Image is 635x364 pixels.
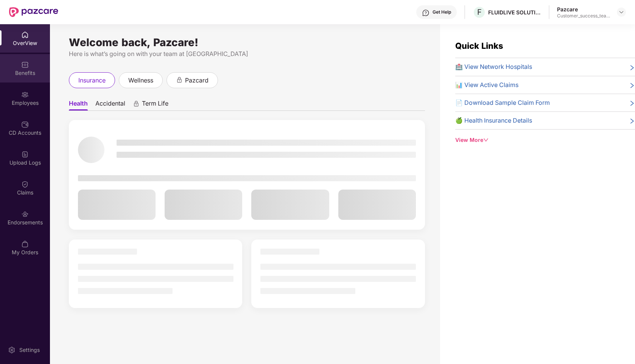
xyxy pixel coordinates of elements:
img: svg+xml;base64,PHN2ZyBpZD0iU2V0dGluZy0yMHgyMCIgeG1sbnM9Imh0dHA6Ly93d3cudzMub3JnLzIwMDAvc3ZnIiB3aW... [8,346,16,354]
div: animation [133,100,140,107]
span: Term Life [142,100,168,110]
span: right [629,100,635,107]
span: Quick Links [455,41,503,51]
span: Health [69,100,88,110]
span: right [629,64,635,72]
img: svg+xml;base64,PHN2ZyBpZD0iQmVuZWZpdHMiIHhtbG5zPSJodHRwOi8vd3d3LnczLm9yZy8yMDAwL3N2ZyIgd2lkdGg9Ij... [21,61,29,68]
img: svg+xml;base64,PHN2ZyBpZD0iTXlfT3JkZXJzIiBkYXRhLW5hbWU9Ik15IE9yZGVycyIgeG1sbnM9Imh0dHA6Ly93d3cudz... [21,240,29,248]
img: svg+xml;base64,PHN2ZyBpZD0iRW5kb3JzZW1lbnRzIiB4bWxucz0iaHR0cDovL3d3dy53My5vcmcvMjAwMC9zdmciIHdpZH... [21,210,29,218]
img: svg+xml;base64,PHN2ZyBpZD0iQ0RfQWNjb3VudHMiIGRhdGEtbmFtZT0iQ0QgQWNjb3VudHMiIHhtbG5zPSJodHRwOi8vd3... [21,121,29,128]
span: right [629,82,635,90]
span: 🏥 View Network Hospitals [455,62,532,72]
img: svg+xml;base64,PHN2ZyBpZD0iQ2xhaW0iIHhtbG5zPSJodHRwOi8vd3d3LnczLm9yZy8yMDAwL3N2ZyIgd2lkdGg9IjIwIi... [21,180,29,188]
div: Settings [17,346,42,354]
img: New Pazcare Logo [9,7,58,17]
img: svg+xml;base64,PHN2ZyBpZD0iSG9tZSIgeG1sbnM9Imh0dHA6Ly93d3cudzMub3JnLzIwMDAvc3ZnIiB3aWR0aD0iMjAiIG... [21,31,29,39]
div: Welcome back, Pazcare! [69,39,425,45]
img: svg+xml;base64,PHN2ZyBpZD0iVXBsb2FkX0xvZ3MiIGRhdGEtbmFtZT0iVXBsb2FkIExvZ3MiIHhtbG5zPSJodHRwOi8vd3... [21,151,29,158]
span: 📊 View Active Claims [455,80,518,90]
div: animation [176,76,183,83]
span: wellness [128,76,153,85]
img: svg+xml;base64,PHN2ZyBpZD0iSGVscC0zMngzMiIgeG1sbnM9Imh0dHA6Ly93d3cudzMub3JnLzIwMDAvc3ZnIiB3aWR0aD... [422,9,430,17]
div: View More [455,136,635,144]
img: svg+xml;base64,PHN2ZyBpZD0iRHJvcGRvd24tMzJ4MzIiIHhtbG5zPSJodHRwOi8vd3d3LnczLm9yZy8yMDAwL3N2ZyIgd2... [618,9,624,15]
div: Customer_success_team_lead [557,13,610,19]
span: pazcard [185,76,209,85]
span: 🍏 Health Insurance Details [455,116,532,125]
div: FLUIDLIVE SOLUTIONS [488,9,541,16]
span: down [483,137,489,143]
span: Accidental [95,100,125,110]
span: insurance [78,76,106,85]
div: Pazcare [557,6,610,13]
img: svg+xml;base64,PHN2ZyBpZD0iRW1wbG95ZWVzIiB4bWxucz0iaHR0cDovL3d3dy53My5vcmcvMjAwMC9zdmciIHdpZHRoPS... [21,91,29,98]
span: F [477,8,482,17]
div: Here is what’s going on with your team at [GEOGRAPHIC_DATA] [69,49,425,59]
span: 📄 Download Sample Claim Form [455,98,550,107]
span: right [629,117,635,125]
div: Get Help [433,9,451,15]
